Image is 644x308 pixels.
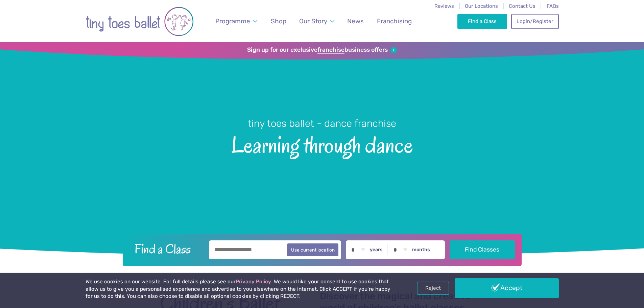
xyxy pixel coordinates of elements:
[370,247,383,253] label: years
[236,279,271,285] a: Privacy Policy
[344,13,367,29] a: News
[212,13,260,29] a: Programme
[377,17,412,25] span: Franchising
[374,13,415,29] a: Franchising
[455,278,559,298] a: Accept
[465,3,498,9] a: Our Locations
[12,130,632,158] span: Learning through dance
[129,240,204,257] h2: Find a Class
[248,118,396,129] small: tiny toes ballet - dance franchise
[247,46,397,54] a: Sign up for our exclusivefranchisebusiness offers
[287,243,339,256] button: Use current location
[271,17,286,25] span: Shop
[511,14,558,29] a: Login/Register
[457,14,507,29] a: Find a Class
[434,3,454,9] a: Reviews
[417,282,449,294] a: Reject
[450,240,515,259] button: Find Classes
[215,17,250,25] span: Programme
[347,17,364,25] span: News
[299,17,327,25] span: Our Story
[296,13,337,29] a: Our Story
[267,13,289,29] a: Shop
[412,247,430,253] label: months
[86,4,194,39] img: tiny toes ballet
[547,3,559,9] a: FAQs
[509,3,535,9] a: Contact Us
[317,46,344,54] strong: franchise
[86,278,393,300] p: We use cookies on our website. For full details please see our . We would like your consent to us...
